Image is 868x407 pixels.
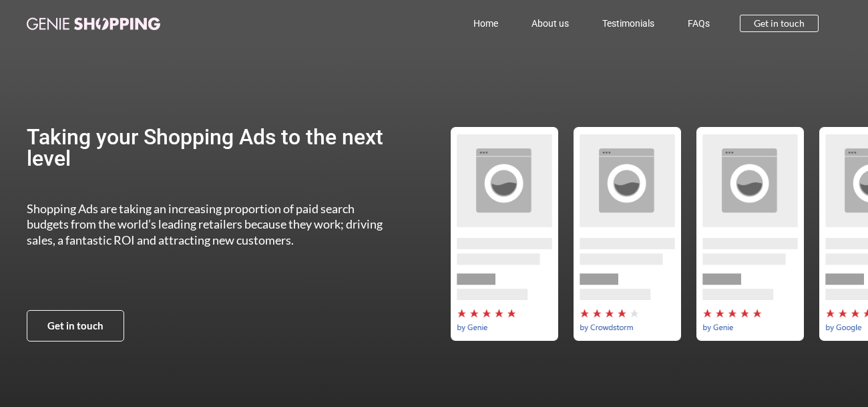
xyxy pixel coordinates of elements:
a: About us [515,8,586,39]
span: Get in touch [754,19,805,28]
nav: Menu [219,8,726,39]
h2: Taking your Shopping Ads to the next level [27,126,396,169]
div: by-genie [688,127,811,341]
div: 3 / 5 [688,127,811,341]
a: Home [457,8,515,39]
span: Get in touch [47,321,103,331]
img: genie-shopping-logo [27,17,160,30]
div: 2 / 5 [566,127,688,341]
a: Get in touch [27,310,124,342]
a: Testimonials [586,8,671,39]
span: Shopping Ads are taking an increasing proportion of paid search budgets from the world’s leading ... [27,201,383,247]
div: 1 / 5 [443,127,566,341]
a: Get in touch [740,15,819,32]
div: by-genie [443,127,566,341]
a: FAQs [671,8,726,39]
div: by-crowdstorm [566,127,688,341]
